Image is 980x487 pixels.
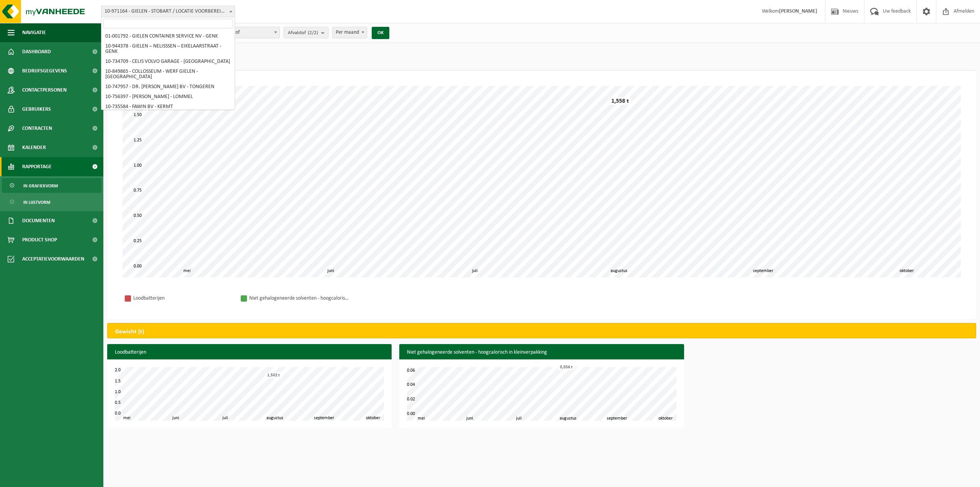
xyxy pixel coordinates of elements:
[288,27,318,39] span: Afvalstof
[2,178,101,193] a: In grafiekvorm
[308,30,318,35] count: (2/2)
[333,27,367,38] span: Per maand
[332,27,367,38] span: Per maand
[103,57,233,67] li: 10-734709 - CELIS VOLVO GARAGE - [GEOGRAPHIC_DATA]
[22,80,67,100] span: Contactpersonen
[101,6,235,17] span: 10-971164 - GIELEN - STOBART / LOCATIE VOORBEREIDINGSZONE CARROSSERIE - GENK
[103,41,233,57] li: 10-944378 - GIELEN – NELISSSEN – EIKELAARSTRAAT - GENK
[22,157,52,176] span: Rapportage
[22,230,57,249] span: Product Shop
[22,211,55,230] span: Documenten
[103,82,233,92] li: 10-747957 - DR. [PERSON_NAME] BV - TONGEREN
[22,61,67,80] span: Bedrijfsgegevens
[22,23,46,42] span: Navigatie
[2,195,101,209] a: In lijstvorm
[558,364,575,370] div: 0,056 t
[22,249,84,269] span: Acceptatievoorwaarden
[284,27,328,38] button: Afvalstof(2/2)
[22,42,51,61] span: Dashboard
[22,138,46,157] span: Kalender
[23,195,50,210] span: In lijstvorm
[103,92,233,102] li: 10-756397 - [PERSON_NAME] - LOMMEL
[108,323,152,340] h2: Gewicht (t)
[372,27,389,39] button: OK
[249,294,349,303] div: Niet gehalogeneerde solventen - hoogcalorisch in kleinverpakking
[22,100,51,119] span: Gebruikers
[209,27,280,38] span: Per afvalstof
[609,97,631,105] div: 1,558 t
[103,67,233,82] li: 10-849865 - COLLOSSEUM - WERF GIELEN - [GEOGRAPHIC_DATA]
[779,8,817,14] strong: [PERSON_NAME]
[23,179,58,193] span: In grafiekvorm
[101,6,235,17] span: 10-971164 - GIELEN - STOBART / LOCATIE VOORBEREIDINGSZONE CARROSSERIE - GENK
[210,27,279,38] span: Per afvalstof
[107,344,392,361] h3: Loodbatterijen
[103,31,233,41] li: 01-001792 - GIELEN CONTAINER SERVICE NV - GENK
[103,102,233,112] li: 10-735584 - FAWIN BV - KERMT
[399,344,684,361] h3: Niet gehalogeneerde solventen - hoogcalorisch in kleinverpakking
[22,119,52,138] span: Contracten
[265,372,282,378] div: 1,502 t
[133,294,233,303] div: Loodbatterijen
